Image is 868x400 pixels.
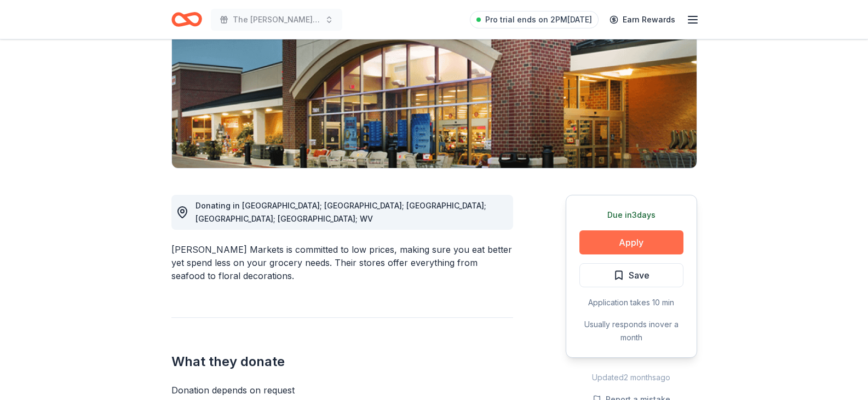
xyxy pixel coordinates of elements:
div: Due in 3 days [579,208,683,222]
span: Pro trial ends on 2PM[DATE] [485,13,592,26]
span: Donating in [GEOGRAPHIC_DATA]; [GEOGRAPHIC_DATA]; [GEOGRAPHIC_DATA]; [GEOGRAPHIC_DATA]; [GEOGRAPH... [196,201,486,223]
button: Save [579,263,683,287]
button: The [PERSON_NAME] “[PERSON_NAME]” [PERSON_NAME] Scholarship Fund [211,9,342,31]
span: Save [629,268,649,282]
div: [PERSON_NAME] Markets is committed to low prices, making sure you eat better yet spend less on yo... [171,243,513,282]
div: Application takes 10 min [579,296,683,309]
span: The [PERSON_NAME] “[PERSON_NAME]” [PERSON_NAME] Scholarship Fund [233,13,320,26]
a: Pro trial ends on 2PM[DATE] [470,11,599,28]
div: Updated 2 months ago [566,371,697,384]
h2: What they donate [171,353,513,370]
a: Earn Rewards [603,10,682,30]
div: Donation depends on request [171,384,513,397]
a: Home [171,7,202,32]
button: Apply [579,230,683,254]
div: Usually responds in over a month [579,318,683,344]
